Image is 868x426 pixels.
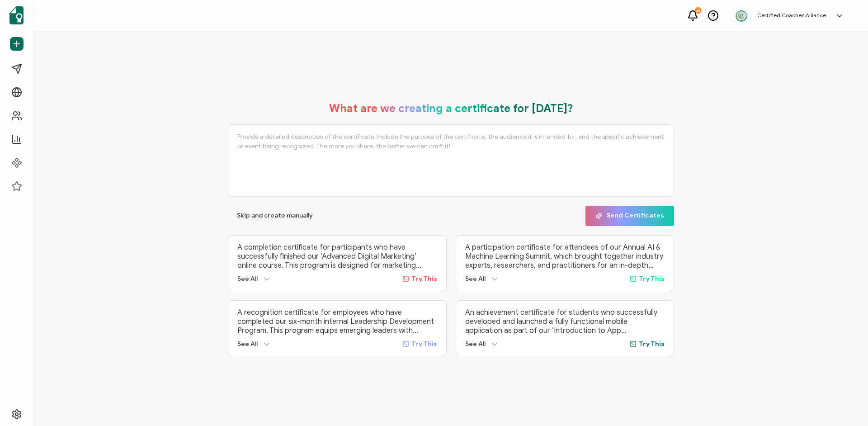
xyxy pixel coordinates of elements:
[465,308,665,335] p: An achievement certificate for students who successfully developed and launched a fully functiona...
[757,12,826,19] h5: Certified Coaches Alliance
[9,6,24,24] img: sertifier-logomark-colored.svg
[465,340,486,348] span: See All
[585,206,674,226] button: Send Certificates
[237,243,437,270] p: A completion certificate for participants who have successfully finished our ‘Advanced Digital Ma...
[411,275,437,283] span: Try This
[237,308,437,335] p: A recognition certificate for employees who have completed our six-month internal Leadership Deve...
[228,206,322,226] button: Skip and create manually
[595,213,664,219] span: Send Certificates
[695,7,701,14] div: 23
[639,340,665,348] span: Try This
[237,340,258,348] span: See All
[735,9,748,23] img: 2aa27aa7-df99-43f9-bc54-4d90c804c2bd.png
[237,275,258,283] span: See All
[411,340,437,348] span: Try This
[465,243,665,270] p: A participation certificate for attendees of our Annual AI & Machine Learning Summit, which broug...
[465,275,486,283] span: See All
[639,275,665,283] span: Try This
[237,213,313,219] span: Skip and create manually
[329,102,573,115] h1: What are we creating a certificate for [DATE]?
